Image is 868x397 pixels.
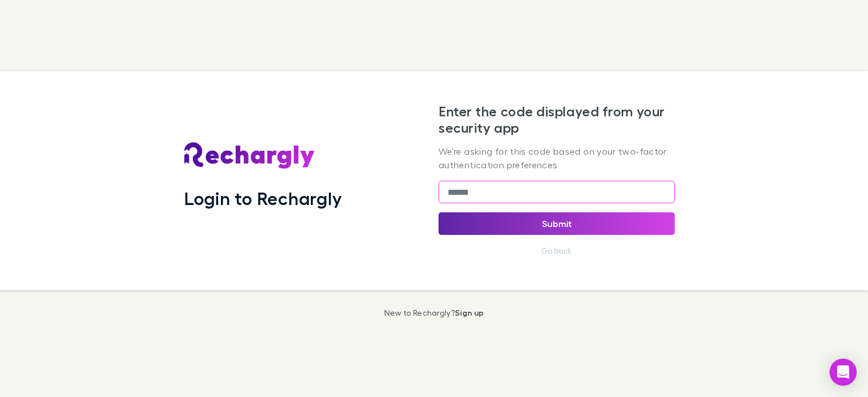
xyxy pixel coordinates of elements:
h1: Login to Rechargly [184,187,342,209]
img: Rechargly's Logo [184,142,315,169]
p: New to Rechargly? [384,308,484,317]
button: Submit [439,212,675,235]
div: Open Intercom Messenger [830,359,857,386]
button: Go back [535,244,579,258]
h2: Enter the code displayed from your security app [439,103,675,136]
a: Sign up [455,308,484,317]
p: We're asking for this code based on your two-factor authentication preferences [439,145,675,172]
